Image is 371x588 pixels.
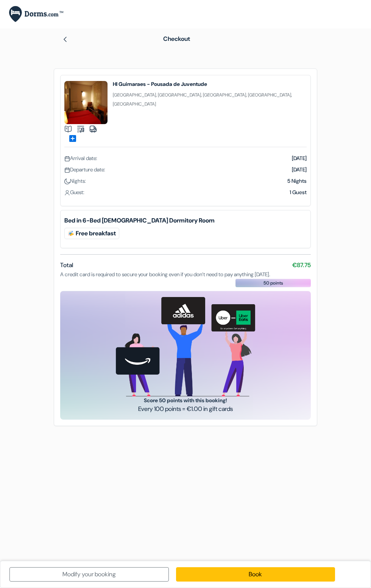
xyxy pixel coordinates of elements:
span: Guest: [64,189,84,196]
img: truck.svg [89,125,97,133]
span: add_box [68,134,77,143]
span: €87.75 [292,261,311,270]
h4: HI Guimaraes - Pousada de Juventude [113,81,307,87]
a: Book [176,567,335,582]
span: 1 Guest [290,189,307,196]
img: left_arrow.svg [62,36,68,42]
div: Free breakfast [64,228,119,239]
img: user_icon.svg [64,190,70,196]
img: calendar.svg [64,156,70,162]
span: Departure date: [64,166,105,173]
span: 5 Nights [287,177,307,184]
span: [DATE] [292,155,307,162]
a: add_box [68,134,77,142]
span: Arrival date: [64,155,97,162]
span: 50 points [263,280,283,286]
span: Total [60,261,73,269]
img: free_breakfast.svg [68,230,74,236]
img: moon.svg [64,179,70,184]
span: Score 50 points with this booking! [138,397,233,404]
img: gift_card_hero_new.png [116,297,255,397]
img: calendar.svg [64,167,70,173]
img: Dorms.com [9,6,63,22]
span: Nights: [64,177,86,184]
img: music.svg [77,125,84,133]
span: A credit card is required to secure your booking even if you don’t need to pay anything [DATE]. [60,271,270,278]
span: [DATE] [292,166,307,173]
img: book.svg [64,125,72,133]
a: Modify your booking [9,567,169,582]
small: [GEOGRAPHIC_DATA], [GEOGRAPHIC_DATA], [GEOGRAPHIC_DATA], [GEOGRAPHIC_DATA], [GEOGRAPHIC_DATA] [113,92,292,107]
span: Every 100 points = €1.00 in gift cards [138,404,233,414]
span: Checkout [163,35,190,43]
b: Bed in 6-Bed [DEMOGRAPHIC_DATA] Dormitory Room [64,216,307,225]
